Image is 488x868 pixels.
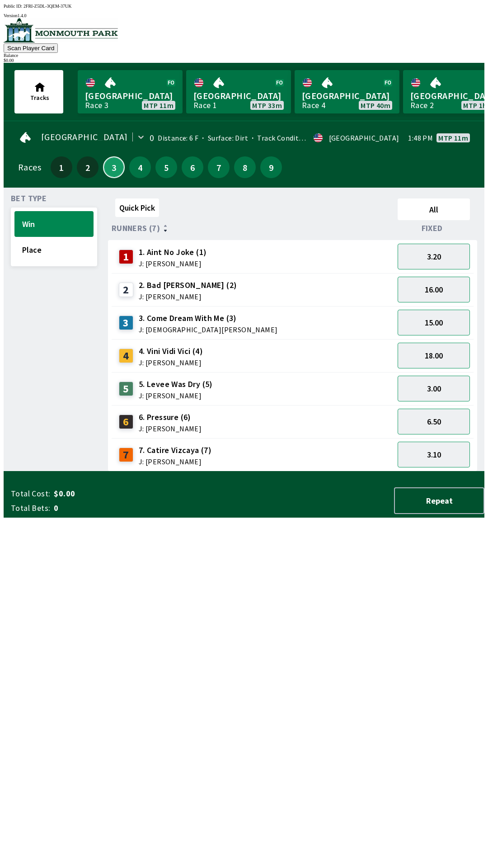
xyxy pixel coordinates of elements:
span: Runners (7) [112,225,160,232]
a: [GEOGRAPHIC_DATA]Race 1MTP 33m [186,70,291,113]
button: Scan Player Card [4,43,58,53]
button: 3.10 [398,442,470,467]
span: 2. Bad [PERSON_NAME] (2) [139,279,237,291]
button: 15.00 [398,310,470,335]
span: J: [DEMOGRAPHIC_DATA][PERSON_NAME] [139,326,278,333]
button: 6 [182,156,203,178]
div: Public ID: [4,4,484,9]
span: 5 [158,164,175,170]
button: Quick Pick [115,198,159,217]
span: 6.50 [427,416,441,427]
span: J: [PERSON_NAME] [139,458,211,465]
button: 3.00 [398,376,470,401]
span: Tracks [30,94,49,102]
button: 2 [77,156,99,178]
div: Race 2 [410,102,434,109]
button: Tracks [14,70,63,113]
div: Version 1.4.0 [4,13,484,18]
span: 2 [79,164,96,170]
span: [GEOGRAPHIC_DATA] [85,90,175,102]
span: 0 [54,503,196,514]
span: J: [PERSON_NAME] [139,293,237,300]
span: 15.00 [425,317,443,328]
div: [GEOGRAPHIC_DATA] [329,134,399,142]
div: Fixed [394,224,474,233]
div: 5 [119,382,133,396]
a: [GEOGRAPHIC_DATA]Race 3MTP 11m [78,70,183,113]
span: 7. Catire Vizcaya (7) [139,444,211,456]
span: Track Condition: Firm [248,133,328,142]
button: 9 [260,156,282,178]
div: Runners (7) [112,224,394,233]
button: 6.50 [398,409,470,434]
span: J: [PERSON_NAME] [139,392,213,399]
span: 16.00 [425,284,443,295]
button: 16.00 [398,277,470,302]
span: 3.20 [427,251,441,262]
span: J: [PERSON_NAME] [139,359,203,366]
span: 4 [131,164,149,170]
button: 5 [155,156,177,178]
button: 4 [129,156,151,178]
span: Distance: 6 F [158,133,198,142]
span: 4. Vini Vidi Vici (4) [139,345,203,357]
span: All [402,204,466,215]
span: Place [22,245,86,255]
button: 3.20 [398,244,470,269]
span: 6 [184,164,201,170]
span: 1. Aint No Joke (1) [139,246,207,258]
div: Race 4 [302,102,325,109]
button: 18.00 [398,343,470,368]
span: Surface: Dirt [198,133,248,142]
span: MTP 11m [144,102,174,109]
span: J: [PERSON_NAME] [139,425,202,432]
div: $ 0.00 [4,58,484,63]
span: Fixed [422,225,443,232]
button: Repeat [394,487,484,514]
span: 1:48 PM [408,134,433,142]
div: Balance [4,53,484,58]
span: MTP 40m [361,102,390,109]
div: 0 [150,134,154,142]
span: 5. Levee Was Dry (5) [139,378,213,390]
div: 7 [119,448,133,462]
span: 3.10 [427,449,441,460]
span: Win [22,219,86,229]
button: 1 [51,156,72,178]
span: [GEOGRAPHIC_DATA] [302,90,392,102]
button: All [398,198,470,220]
span: Repeat [402,495,476,506]
div: 3 [119,316,133,330]
img: venue logo [4,18,118,42]
span: Total Cost: [11,488,50,499]
span: 3. Come Dream With Me (3) [139,312,278,324]
span: 7 [210,164,227,170]
span: 18.00 [425,350,443,361]
div: Race 3 [85,102,108,109]
button: 8 [234,156,256,178]
span: [GEOGRAPHIC_DATA] [41,133,128,141]
span: 2FRI-Z5DL-3QEM-37UK [23,4,72,9]
div: Race 1 [193,102,217,109]
div: 4 [119,349,133,363]
span: 1 [53,164,70,170]
button: 7 [208,156,230,178]
span: $0.00 [54,488,196,499]
div: Races [18,164,41,171]
span: 9 [263,164,280,170]
div: 1 [119,250,133,264]
span: Quick Pick [119,203,155,213]
button: Place [14,237,94,263]
span: Total Bets: [11,503,50,514]
span: 6. Pressure (6) [139,411,202,423]
button: 3 [103,156,125,178]
span: J: [PERSON_NAME] [139,260,207,267]
div: 2 [119,283,133,297]
button: Win [14,211,94,237]
span: Bet Type [11,195,47,202]
a: [GEOGRAPHIC_DATA]Race 4MTP 40m [295,70,399,113]
span: MTP 33m [252,102,282,109]
span: MTP 11m [438,134,468,142]
span: [GEOGRAPHIC_DATA] [193,90,284,102]
div: 6 [119,415,133,429]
